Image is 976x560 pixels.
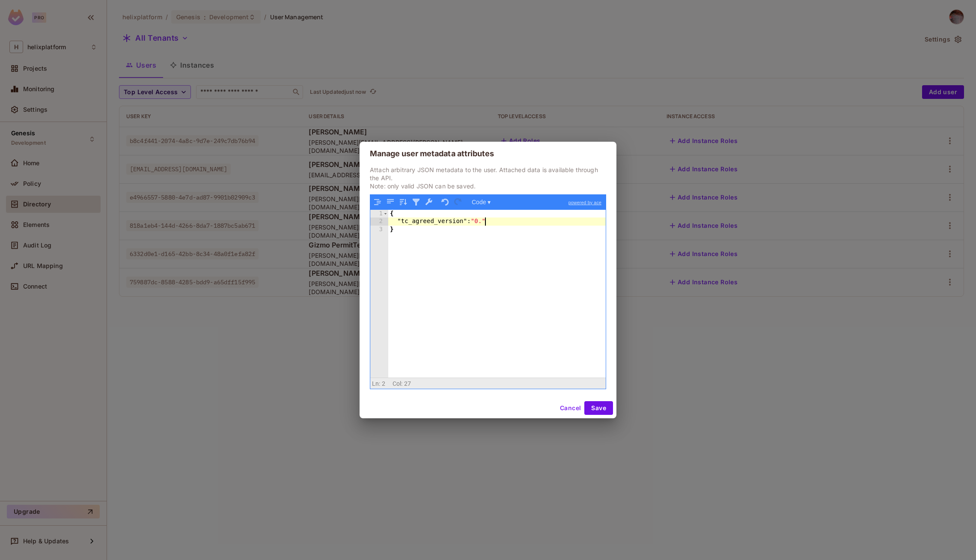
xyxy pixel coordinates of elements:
button: Sort contents [398,197,409,208]
a: powered by ace [564,195,606,210]
span: 27 [404,380,411,387]
button: Format JSON data, with proper indentation and line feeds (Ctrl+I) [372,197,383,208]
button: Cancel [556,401,584,415]
span: Col: [393,380,403,387]
div: 3 [370,226,388,234]
div: 2 [370,217,388,226]
button: Save [584,401,613,415]
button: Redo (Ctrl+Shift+Z) [452,197,464,208]
div: 1 [370,210,388,218]
span: 2 [382,380,385,387]
p: Attach arbitrary JSON metadata to the user. Attached data is available through the API. Note: onl... [370,166,606,190]
button: Repair JSON: fix quotes and escape characters, remove comments and JSONP notation, turn JavaScrip... [423,197,434,208]
button: Code ▾ [469,197,494,208]
button: Filter, sort, or transform contents [411,197,422,208]
span: Ln: [372,380,380,387]
button: Undo last action (Ctrl+Z) [440,197,451,208]
button: Compact JSON data, remove all whitespaces (Ctrl+Shift+I) [385,197,396,208]
h2: Manage user metadata attributes [360,142,616,166]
